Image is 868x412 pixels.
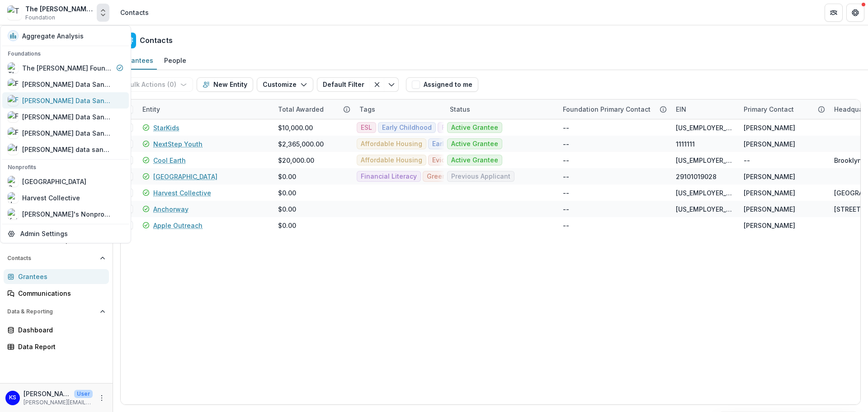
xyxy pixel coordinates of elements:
[7,308,96,315] span: Data & Reporting
[153,172,217,181] a: [GEOGRAPHIC_DATA]
[354,99,444,119] div: Tags
[444,104,476,114] div: Status
[24,398,93,407] p: [PERSON_NAME][EMAIL_ADDRESS][DOMAIN_NAME]
[153,139,203,149] a: NextStep Youth
[273,99,354,119] div: Total Awarded
[278,204,296,214] div: $0.00
[382,124,432,132] span: Early Childhood
[451,140,498,148] span: Active Grantee
[676,188,733,198] div: [US_EMPLOYER_IDENTIFICATION_NUMBER]
[7,255,96,261] span: Contacts
[197,77,253,92] button: New Entity
[744,204,795,214] div: [PERSON_NAME]
[278,188,296,198] div: $0.00
[432,156,493,164] span: Eviction Prevention
[153,188,211,198] a: Harvest Collective
[120,77,193,92] button: Bulk Actions (0)
[278,123,313,133] div: $10,000.00
[744,123,795,133] div: [PERSON_NAME]
[563,156,569,165] div: --
[317,77,370,92] button: Default Filter
[676,156,733,165] div: [US_EMPLOYER_IDENTIFICATION_NUMBER]
[354,104,381,114] div: Tags
[4,286,109,301] a: Communications
[153,204,189,214] a: Anchorway
[120,52,157,70] a: Grantees
[738,99,829,119] div: Primary Contact
[74,390,93,398] p: User
[557,104,656,114] div: Foundation Primary Contact
[18,325,102,335] div: Dashboard
[18,342,102,351] div: Data Report
[4,269,109,284] a: Grantees
[557,99,670,119] div: Foundation Primary Contact
[361,156,422,164] span: Affordable Housing
[137,99,273,119] div: Entity
[744,156,750,165] div: --
[25,4,93,14] div: The [PERSON_NAME] Foundation Workflow Sandbox
[153,221,203,230] a: Apple Outreach
[676,123,733,133] div: [US_EMPLOYER_IDENTIFICATION_NUMBER]
[140,36,173,45] h2: Contacts
[406,77,478,92] button: Assigned to me
[273,104,329,114] div: Total Awarded
[670,99,738,119] div: EIN
[278,156,314,165] div: $20,000.00
[563,139,569,149] div: --
[120,54,157,67] div: Grantees
[7,5,22,20] img: The Frist Foundation Workflow Sandbox
[4,304,109,319] button: Open Data & Reporting
[153,123,179,133] a: StarKids
[744,172,795,181] div: [PERSON_NAME]
[4,251,109,265] button: Open Contacts
[744,188,795,198] div: [PERSON_NAME]
[563,123,569,133] div: --
[676,139,695,149] div: 1111111
[18,272,102,281] div: Grantees
[825,4,843,22] button: Partners
[361,124,372,132] span: ESL
[361,173,417,180] span: Financial Literacy
[160,52,190,70] a: People
[744,221,795,230] div: [PERSON_NAME]
[846,4,864,22] button: Get Help
[278,139,324,149] div: $2,365,000.00
[427,173,466,180] span: Greenspace
[444,99,557,119] div: Status
[97,4,109,22] button: Open entity switcher
[738,104,799,114] div: Primary Contact
[432,140,482,148] span: Early Childhood
[744,139,795,149] div: [PERSON_NAME]
[451,156,498,164] span: Active Grantee
[24,389,71,398] p: [PERSON_NAME]
[117,6,152,19] nav: breadcrumb
[120,8,149,17] div: Contacts
[563,204,569,214] div: --
[25,14,55,22] span: Foundation
[278,221,296,230] div: $0.00
[676,204,733,214] div: [US_EMPLOYER_IDENTIFICATION_NUMBER]
[4,322,109,337] a: Dashboard
[361,140,422,148] span: Affordable Housing
[670,104,692,114] div: EIN
[384,77,399,92] button: Toggle menu
[18,289,102,298] div: Communications
[137,104,165,114] div: Entity
[160,54,190,67] div: People
[451,173,510,180] span: Previous Applicant
[96,393,107,403] button: More
[451,124,498,132] span: Active Grantee
[676,172,717,181] div: 29101019028
[563,188,569,198] div: --
[563,172,569,181] div: --
[4,339,109,354] a: Data Report
[153,156,186,165] a: Cool Earth
[278,172,296,181] div: $0.00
